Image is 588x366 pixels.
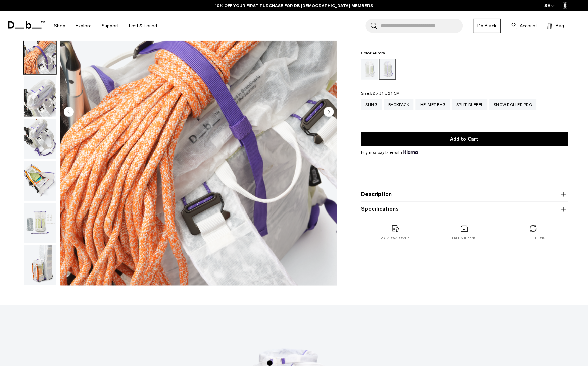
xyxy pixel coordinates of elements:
button: Previous slide [64,107,74,118]
button: Add to Cart [361,132,568,146]
img: {"height" => 20, "alt" => "Klarna"} [404,150,418,154]
span: Aurora [373,51,386,55]
img: Weigh_Lighter_Backpack_25L_11.png [24,34,56,74]
nav: Main Navigation [49,11,162,41]
button: Specifications [361,205,568,213]
button: Weigh_Lighter_Backpack_25L_14.png [23,161,57,201]
span: Buy now pay later with [361,149,418,156]
button: Weigh_Lighter_Backpack_25L_13.png [23,118,57,159]
button: Description [361,190,568,198]
a: Split Duffel [452,99,488,110]
a: Sling [361,99,382,110]
p: Free shipping [452,236,477,241]
a: Support [102,14,119,38]
a: Explore [76,14,92,38]
a: 10% OFF YOUR FIRST PURCHASE FOR DB [DEMOGRAPHIC_DATA] MEMBERS [215,3,373,9]
img: Weigh_Lighter_Backpack_25L_12.png [24,76,56,117]
span: Account [520,22,537,29]
span: 52 x 31 x 21 CM [370,91,400,96]
legend: Color: [361,51,385,55]
legend: Size: [361,91,400,95]
button: Next slide [324,107,334,118]
a: Aurora [379,59,396,80]
img: Weigh_Lighter_Backpack_25L_15.png [24,203,56,243]
a: Snow Roller Pro [490,99,537,110]
a: Backpack [384,99,414,110]
p: Free returns [522,236,545,241]
button: Weigh_Lighter_Backpack_25L_11.png [23,34,57,75]
p: 2 year warranty [381,236,410,241]
a: Db Black [473,19,501,33]
a: Shop [54,14,65,38]
img: Weigh_Lighter_Backpack_25L_14.png [24,161,56,201]
button: Weigh_Lighter_Backpack_25L_16.png [23,245,57,286]
img: Weigh_Lighter_Backpack_25L_16.png [24,245,56,285]
a: Diffusion [361,59,378,80]
img: Weigh_Lighter_Backpack_25L_13.png [24,119,56,159]
a: Helmet Bag [416,99,450,110]
span: Bag [556,22,565,29]
button: Weigh_Lighter_Backpack_25L_15.png [23,203,57,244]
button: Weigh_Lighter_Backpack_25L_12.png [23,76,57,117]
button: Bag [547,22,565,30]
a: Account [511,22,537,30]
a: Lost & Found [129,14,157,38]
